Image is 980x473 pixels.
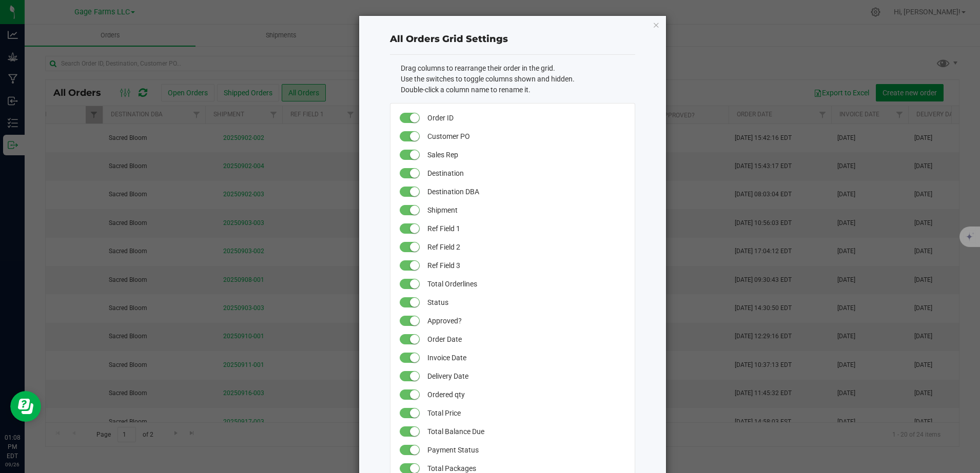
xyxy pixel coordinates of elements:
span: Status [427,293,624,312]
span: Customer PO [427,127,624,146]
span: Order ID [427,109,624,127]
span: Ref Field 3 [427,256,624,275]
span: Delivery Date [427,367,624,385]
li: Double-click a column name to rename it. [401,85,635,95]
span: Total Price [427,404,624,422]
span: Total Orderlines [427,275,624,293]
li: Drag columns to rearrange their order in the grid. [401,63,635,74]
li: Use the switches to toggle columns shown and hidden. [401,74,635,85]
span: Payment Status [427,441,624,459]
span: Destination DBA [427,182,624,201]
span: Ordered qty [427,385,624,404]
span: Invoice Date [427,348,624,367]
span: Destination [427,164,624,182]
iframe: Resource center [10,391,41,422]
span: Order Date [427,330,624,348]
div: All Orders Grid Settings [390,32,635,46]
span: Sales Rep [427,146,624,164]
span: Total Balance Due [427,422,624,441]
span: Ref Field 1 [427,219,624,238]
span: Ref Field 2 [427,238,624,256]
span: Shipment [427,201,624,219]
span: Approved? [427,312,624,330]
